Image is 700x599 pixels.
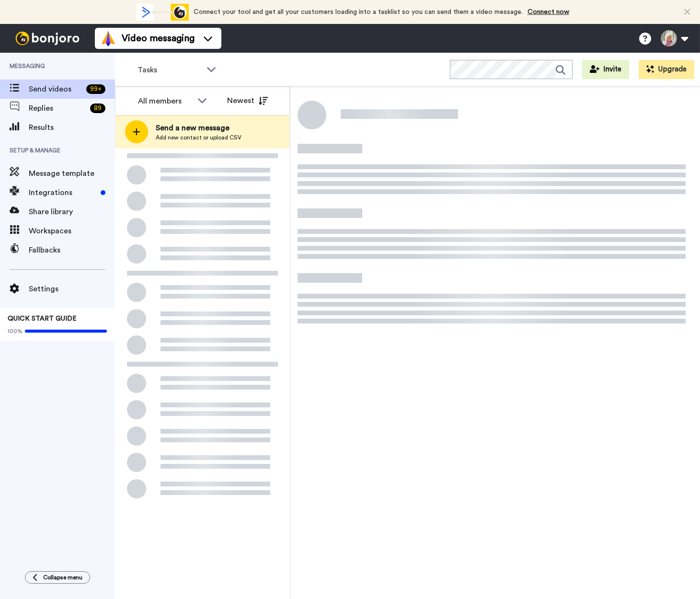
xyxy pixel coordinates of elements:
span: Integrations [29,187,97,198]
div: 89 [90,104,105,113]
button: Collapse menu [25,571,90,584]
a: Connect now [528,9,569,15]
span: Replies [29,103,86,114]
button: Invite [582,60,629,79]
span: Settings [29,283,115,295]
span: Send a new message [156,122,241,134]
span: Tasks [138,64,202,76]
img: vm-color.svg [101,31,116,46]
span: QUICK START GUIDE [8,315,77,322]
button: Newest [220,91,275,110]
span: Collapse menu [43,574,82,581]
span: Video messaging [122,32,195,45]
span: Workspaces [29,225,115,237]
span: Connect your tool and get all your customers loading into a tasklist so you can send them a video... [194,9,523,15]
div: 99 + [86,84,105,94]
span: Share library [29,206,115,218]
div: animation [136,4,189,21]
span: 100% [8,327,23,335]
span: Results [29,122,115,133]
span: Message template [29,168,115,179]
img: bj-logo-header-white.svg [11,32,83,45]
button: Upgrade [639,60,694,79]
span: Send videos [29,83,82,95]
span: Fallbacks [29,244,115,256]
span: Add new contact or upload CSV [156,134,241,141]
div: All members [138,95,193,107]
